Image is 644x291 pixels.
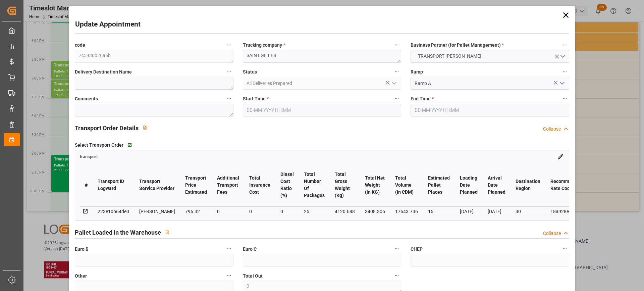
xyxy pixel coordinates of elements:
span: Select Transport Order [75,142,123,149]
span: TRANSPORT [PERSON_NAME] [415,53,485,60]
button: Comments [225,94,233,103]
button: open menu [411,50,569,63]
span: code [75,42,85,49]
button: CHEP [560,244,569,253]
span: Start Time [243,95,269,102]
h2: Pallet Loaded in the Warehouse [75,228,161,237]
div: 17643.736 [395,207,418,215]
button: open menu [389,78,399,89]
div: [PERSON_NAME] [139,207,175,215]
th: Recommended Rate Code [545,163,588,207]
button: Status [392,67,401,76]
button: Euro B [225,244,233,253]
input: DD-MM-YYYY HH:MM [243,104,401,116]
div: 25 [304,207,325,215]
div: 0 [249,207,270,215]
span: Delivery Destination Name [75,68,132,76]
button: Ramp [560,67,569,76]
div: 796.32 [185,207,207,215]
th: Transport Service Provider [134,163,180,207]
button: open menu [556,78,567,89]
span: Trucking company [243,42,285,49]
th: Destination Region [511,163,545,207]
th: Diesel Cost Ratio (%) [275,163,299,207]
span: CHEP [411,246,423,253]
th: Additional Transport Fees [212,163,244,207]
div: 4120.688 [335,207,355,215]
div: 223e10b64de0 [98,207,129,215]
th: Total Volume (in CDM) [390,163,423,207]
div: 3408.306 [365,207,385,215]
input: Type to search/select [411,77,569,90]
textarea: 7c5930b26a6b [75,50,233,63]
button: Delivery Destination Name [225,67,233,76]
h2: Update Appointment [75,19,141,30]
div: [DATE] [488,207,505,215]
button: View description [161,226,174,238]
span: Ramp [411,68,423,76]
th: Total Gross Weight (Kg) [330,163,360,207]
h2: Transport Order Details [75,124,139,133]
span: Comments [75,95,98,102]
textarea: SAINT GILLES [243,50,401,63]
th: Total Number Of Packages [299,163,330,207]
span: Euro C [243,246,257,253]
th: Total Net Weight (in KG) [360,163,390,207]
button: code [225,41,233,49]
input: DD-MM-YYYY HH:MM [411,104,569,116]
th: Loading Date Planned [455,163,483,207]
span: End Time [411,95,434,102]
span: Other [75,273,87,280]
span: Total Out [243,273,263,280]
div: 15 [428,207,450,215]
input: Type to search/select [243,77,401,90]
div: Collapse [543,230,561,237]
button: End Time * [560,94,569,103]
th: Transport Price Estimated [180,163,212,207]
button: Business Partner (for Pallet Management) * [560,41,569,49]
div: [DATE] [460,207,478,215]
th: # [80,163,93,207]
div: 0 [280,207,294,215]
th: Total Insurance Cost [244,163,275,207]
button: Other [225,271,233,280]
span: Business Partner (for Pallet Management) [411,42,504,49]
div: 18a928ec1f54 [550,207,583,215]
th: Estimated Pallet Places [423,163,455,207]
th: Transport ID Logward [93,163,134,207]
div: 30 [516,207,540,215]
span: Euro B [75,246,89,253]
button: View description [139,121,151,134]
button: Trucking company * [392,41,401,49]
button: Total Out [392,271,401,280]
button: Start Time * [392,94,401,103]
span: Status [243,68,257,76]
button: Euro C [392,244,401,253]
div: Collapse [543,126,561,133]
a: transport [80,153,98,159]
div: 0 [217,207,239,215]
span: transport [80,154,98,159]
th: Arrival Date Planned [483,163,511,207]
